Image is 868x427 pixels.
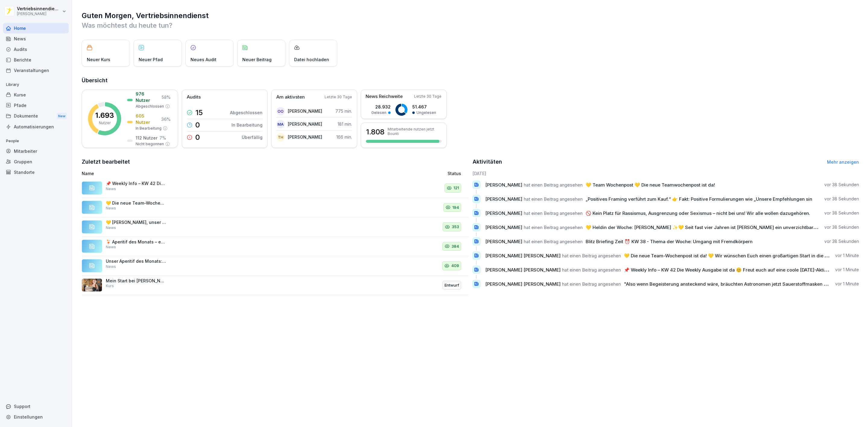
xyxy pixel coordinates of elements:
[230,109,263,116] p: Abgeschlossen
[3,167,69,177] a: Standorte
[835,281,859,287] p: vor 1 Minute
[3,55,69,65] div: Berichte
[82,278,102,292] img: aaay8cu0h1hwaqqp9269xjan.png
[294,56,329,63] p: Datei hochladen
[454,185,459,191] p: 121
[3,65,69,76] a: Veranstaltungen
[136,135,158,141] p: 112 Nutzer
[276,94,305,101] p: Am aktivsten
[136,126,162,131] p: In Bearbeitung
[82,178,468,198] a: 📌 Weekly Info – KW 42 Die Weekly Ausgabe ist da 😊 Freut euch auf eine coole [DATE]-Aktion – macht...
[824,238,859,244] p: vor 38 Sekunden
[3,80,69,89] p: Library
[835,253,859,259] p: vor 1 Minute
[82,20,859,30] p: Was möchtest du heute tun?
[82,158,468,166] h2: Zuletzt bearbeitet
[231,122,263,128] p: In Bearbeitung
[95,112,114,119] p: 1.693
[106,200,166,206] p: 💛 Die neue Team-Wochenpost ist da! 💛 Wir wünschen Euch einen großartigen Start in die Woche! Nich...
[136,141,164,147] p: Nicht begonnen
[412,104,436,110] p: 51.467
[485,281,561,287] span: [PERSON_NAME] [PERSON_NAME]
[824,196,859,202] p: vor 38 Sekunden
[824,182,859,188] p: vor 38 Sekunden
[445,282,459,288] p: Entwurf
[82,198,468,218] a: 💛 Die neue Team-Wochenpost ist da! 💛 Wir wünschen Euch einen großartigen Start in die Woche! Nich...
[106,264,116,269] p: News
[524,224,583,230] span: hat einen Beitrag angesehen
[187,94,201,101] p: Audits
[82,217,468,237] a: 💛 [PERSON_NAME], unser Area-Manager aus [GEOGRAPHIC_DATA] und Schulungsleiter für Führungskräfte ...
[3,146,69,156] a: Mitarbeiter
[335,108,352,114] p: 775 min.
[325,94,352,100] p: Letzte 30 Tage
[371,110,386,115] p: Gelesen
[524,239,583,244] span: hat einen Beitrag angesehen
[276,133,285,141] div: TH
[451,243,459,250] p: 384
[3,33,69,44] div: News
[242,134,263,140] p: Überfällig
[562,253,621,259] span: hat einen Beitrag angesehen
[448,170,461,177] p: Status
[485,224,522,230] span: [PERSON_NAME]
[162,94,171,100] p: 58 %
[3,100,69,111] a: Pfade
[371,104,391,110] p: 28.932
[17,12,61,16] p: [PERSON_NAME]
[388,127,442,136] p: Mitarbeitende nutzen jetzt Bounti
[827,159,859,165] a: Mehr anzeigen
[485,210,522,216] span: [PERSON_NAME]
[524,196,583,202] span: hat einen Beitrag angesehen
[452,224,459,230] p: 353
[473,158,502,166] h2: Aktivitäten
[414,94,442,99] p: Letzte 30 Tage
[57,113,67,120] div: New
[195,109,203,116] p: 15
[824,224,859,230] p: vor 38 Sekunden
[3,44,69,55] a: Audits
[106,206,116,211] p: News
[835,267,859,273] p: vor 1 Minute
[485,182,522,188] span: [PERSON_NAME]
[366,127,385,137] h3: 1.808
[824,210,859,216] p: vor 38 Sekunden
[82,76,859,85] h2: Übersicht
[485,196,522,202] span: [PERSON_NAME]
[3,401,69,412] div: Support
[276,120,285,128] div: MA
[159,135,166,141] p: 7 %
[82,170,330,177] p: Name
[106,186,116,192] p: News
[586,196,812,202] span: „Positives Framing verführt zum Kauf.“ 👉 Fakt: Positive Formulierungen wie „Unsere Empfehlungen sin
[3,412,69,422] a: Einstellungen
[473,170,859,177] h6: [DATE]
[338,121,352,127] p: 181 min.
[524,210,583,216] span: hat einen Beitrag angesehen
[82,237,468,256] a: 🍹 Aperitif des Monats – eure Stimme zählt! 💛 Jetzt seid ihr dran: Welcher Aperitif soll im Novemb...
[82,276,468,295] a: Mein Start bei [PERSON_NAME] - PersonalfragebogenKursEntwurf
[139,56,163,63] p: Neuer Pfad
[3,111,69,122] a: DokumenteNew
[3,156,69,167] a: Gruppen
[336,134,352,140] p: 166 min.
[586,182,715,188] span: 💛 Team Wochenpost 💛 Die neue Teamwochenpost ist da!
[366,93,403,100] p: News Reichweite
[190,56,216,63] p: Neues Audit
[485,253,561,259] span: [PERSON_NAME] [PERSON_NAME]
[288,134,322,140] p: [PERSON_NAME]
[136,104,164,109] p: Abgeschlossen
[242,56,272,63] p: Neuer Beitrag
[106,283,114,289] p: Kurs
[99,120,111,126] p: Nutzer
[417,110,436,115] p: Ungelesen
[524,182,583,188] span: hat einen Beitrag angesehen
[106,244,116,250] p: News
[3,23,69,33] a: Home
